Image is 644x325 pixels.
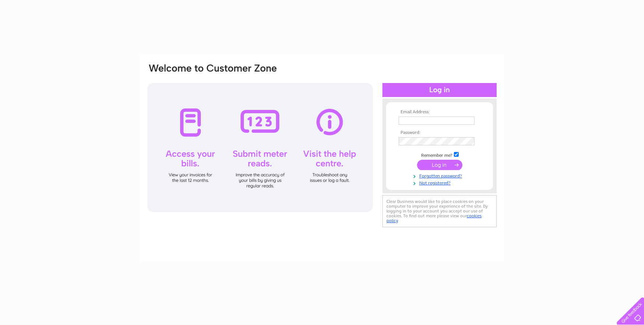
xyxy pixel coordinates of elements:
input: Submit [417,160,462,170]
th: Password: [397,130,482,135]
th: Email Address: [397,110,482,115]
div: Clear Business would like to place cookies on your computer to improve your experience of the sit... [382,195,497,227]
td: Remember me? [397,151,482,158]
a: cookies policy [386,213,482,223]
a: Not registered? [399,179,482,186]
a: Forgotten password? [399,172,482,179]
